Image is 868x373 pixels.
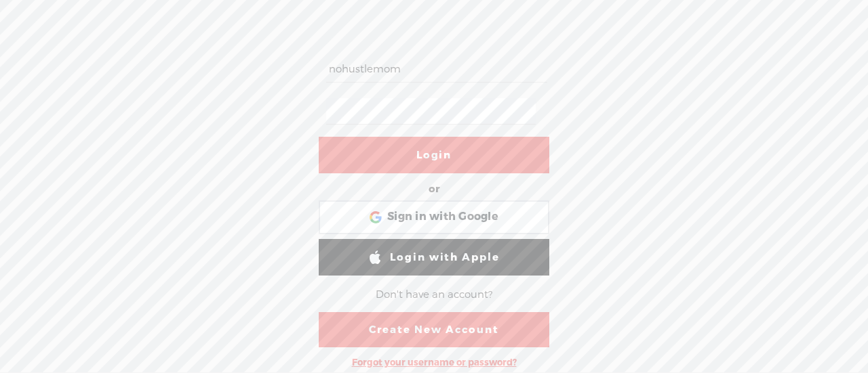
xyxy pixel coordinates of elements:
div: Sign in with Google [319,200,549,234]
a: Login with Apple [319,239,549,276]
div: Don't have an account? [376,281,492,309]
a: Login [319,137,549,173]
a: Create New Account [319,312,549,347]
div: or [429,179,439,200]
input: Username [326,56,547,83]
span: Sign in with Google [387,210,498,224]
